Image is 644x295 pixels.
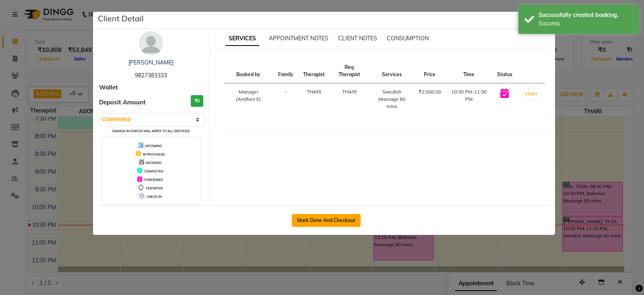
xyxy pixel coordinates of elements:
[492,59,517,83] th: Status
[135,72,167,79] span: 9827383333
[523,89,539,99] button: START
[143,152,165,156] span: IN PROGRESS
[144,178,163,182] span: CONFIRMED
[539,11,633,19] div: Successfully created booking.
[225,31,259,46] span: SERVICES
[446,83,492,115] td: 10:30 PM-11:30 PM
[307,89,321,95] span: THARI
[139,31,163,55] img: avatar
[224,83,273,115] td: Manager (Andheri E)
[99,83,118,92] span: Wallet
[112,129,190,133] small: Change in status will apply to all services.
[144,169,163,173] span: COMPLETED
[369,59,414,83] th: Services
[128,59,173,66] a: [PERSON_NAME]
[387,35,429,42] span: CONSUMPTION
[414,59,446,83] th: Price
[446,59,492,83] th: Time
[224,59,273,83] th: Booked by
[146,186,163,190] span: TENTATIVE
[98,12,144,25] h5: Client Detail
[273,59,298,83] th: Family
[292,214,361,227] button: Mark Done And Checkout
[330,59,370,83] th: Req. Therapist
[146,161,161,165] span: DROPPED
[145,144,162,148] span: UPCOMING
[342,89,357,95] span: THARI
[338,35,377,42] span: CLIENT NOTES
[298,59,330,83] th: Therapist
[99,98,146,107] span: Deposit Amount
[273,83,298,115] td: -
[147,195,162,199] span: CHECK-IN
[539,19,633,28] div: Success
[419,88,441,96] div: ₹2,500.00
[191,95,203,107] h3: ₹0
[269,35,328,42] span: APPOINTMENT NOTES
[374,88,409,110] div: Swedish Massage 60 mins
